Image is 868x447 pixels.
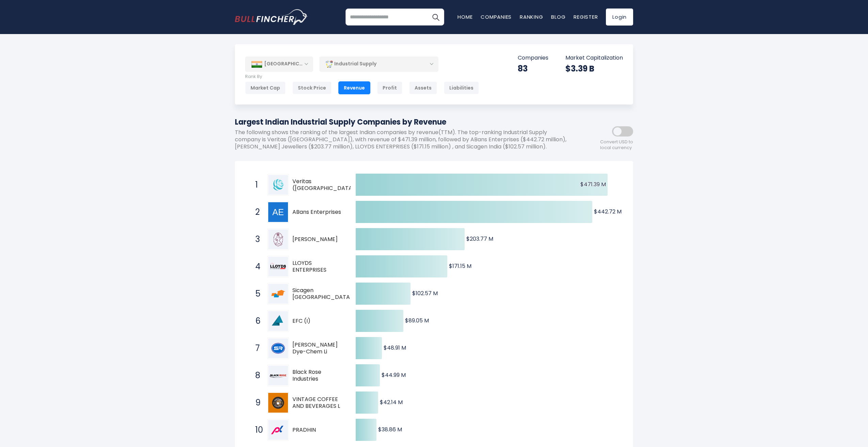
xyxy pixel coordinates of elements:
span: 8 [252,370,259,381]
span: Veritas ([GEOGRAPHIC_DATA]) [292,178,357,192]
div: 83 [518,63,548,74]
span: PRADHIN [292,427,344,434]
div: Market Cap [245,81,286,94]
p: Companies [518,54,548,62]
span: 6 [252,315,259,327]
span: 2 [252,206,259,218]
span: 5 [252,288,259,300]
a: Blog [551,13,565,20]
div: Industrial Supply [319,56,438,72]
text: $89.05 M [405,317,429,324]
div: Profit [377,81,402,94]
a: Companies [481,13,512,20]
div: Assets [409,81,437,94]
text: $42.14 M [380,398,403,406]
span: ABans Enterprises [292,209,344,216]
text: $48.91 M [384,344,406,352]
p: Rank By [245,74,479,80]
img: LLOYDS ENTERPRISES [268,257,288,276]
span: EFC (I) [292,318,344,325]
img: PRADHIN [268,420,288,440]
span: 10 [252,424,259,436]
button: Search [427,9,444,26]
span: 7 [252,342,259,354]
div: Liabilities [444,81,479,94]
span: [PERSON_NAME] [292,236,344,243]
text: $38.86 M [378,426,402,433]
text: $442.72 M [594,208,622,215]
img: EFC (I) [268,311,288,331]
text: $203.77 M [466,235,493,243]
a: Home [457,13,472,20]
span: 3 [252,234,259,245]
a: Register [574,13,598,20]
h1: Largest Indian Industrial Supply Companies by Revenue [235,116,572,128]
text: $471.39 M [580,180,606,188]
span: VINTAGE COFFEE AND BEVERAGES L [292,396,344,410]
span: 9 [252,397,259,409]
div: $3.39 B [565,63,623,74]
span: [PERSON_NAME] Dye-Chem Li [292,341,344,356]
img: Veritas (India) [268,175,288,195]
p: The following shows the ranking of the largest Indian companies by revenue(TTM). The top-ranking ... [235,129,572,150]
div: Revenue [338,81,370,94]
img: Khazanchi Jewellers [268,229,288,249]
div: Stock Price [292,81,332,94]
img: Shankar Lal Rampal Dye-Chem Li [268,338,288,358]
a: Ranking [520,13,543,20]
text: $171.15 M [449,262,471,270]
img: VINTAGE COFFEE AND BEVERAGES L [268,393,288,413]
img: ABans Enterprises [268,202,288,222]
img: Black Rose Industries [268,366,288,385]
a: Go to homepage [235,9,308,25]
div: [GEOGRAPHIC_DATA] [245,57,313,71]
span: Sicagen [GEOGRAPHIC_DATA] [292,287,352,301]
p: Market Capitalization [565,54,623,62]
span: LLOYDS ENTERPRISES [292,260,344,274]
span: Convert USD to local currency [600,139,633,151]
span: 4 [252,261,259,272]
text: $102.57 M [412,289,438,297]
text: $44.99 M [382,371,406,379]
img: Sicagen India [268,284,288,304]
a: Login [606,9,633,26]
span: 1 [252,179,259,191]
span: Black Rose Industries [292,369,344,383]
img: bullfincher logo [235,9,308,25]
